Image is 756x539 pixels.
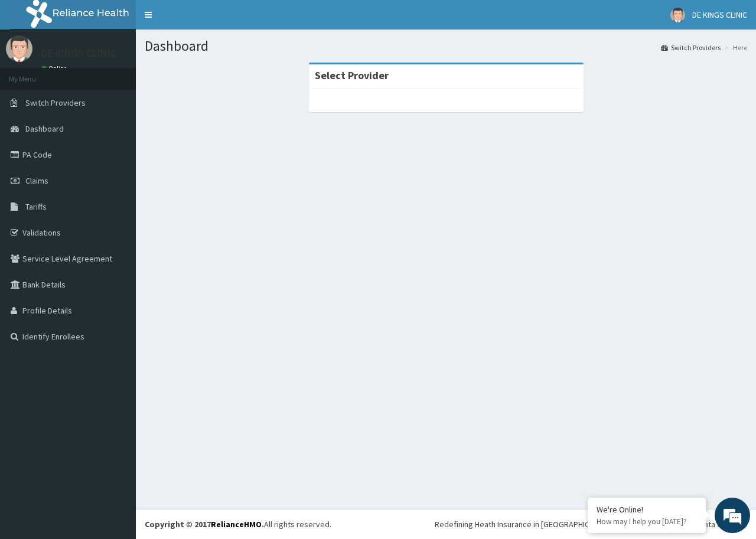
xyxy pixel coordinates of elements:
[211,519,262,530] a: RelianceHMO
[41,64,70,73] a: Online
[41,48,116,58] p: DE KINGS CLINIC
[25,97,86,108] span: Switch Providers
[6,35,32,62] img: User Image
[661,43,721,53] a: Switch Providers
[692,9,747,20] span: DE KINGS CLINIC
[435,518,747,530] div: Redefining Heath Insurance in [GEOGRAPHIC_DATA] using Telemedicine and Data Science!
[25,201,47,212] span: Tariffs
[25,175,48,186] span: Claims
[315,68,389,82] strong: Select Provider
[597,504,697,515] div: We're Online!
[722,43,747,53] li: Here
[136,509,756,539] footer: All rights reserved.
[145,38,747,54] h1: Dashboard
[145,519,264,530] strong: Copyright © 2017 .
[25,123,64,134] span: Dashboard
[597,517,697,527] p: How may I help you today?
[670,8,685,22] img: User Image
